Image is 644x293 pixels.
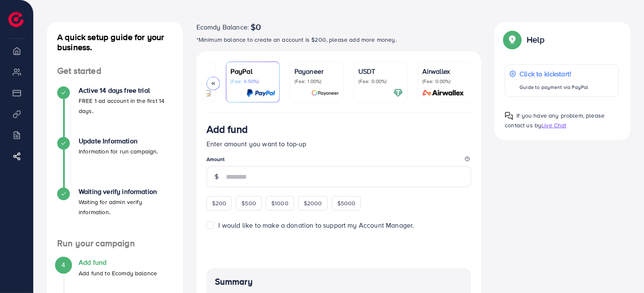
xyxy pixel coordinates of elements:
img: Popup guide [505,32,520,47]
h3: Add fund [207,123,248,135]
h4: Get started [47,66,183,76]
p: Enter amount you want to top-up [207,139,472,149]
img: card [246,88,275,98]
p: Guide to payment via PayPal [519,82,588,92]
span: 4 [61,260,65,270]
span: $200 [212,199,227,207]
legend: Amount [207,156,472,166]
p: Click to kickstart! [519,69,588,79]
h4: A quick setup guide for your business. [47,32,183,52]
span: $1000 [271,199,289,207]
h4: Update Information [79,137,158,145]
p: USDT [358,66,403,76]
p: PayPal [231,66,275,76]
span: $5000 [337,199,356,207]
span: Live Chat [541,121,566,129]
img: card [420,88,467,98]
h4: Summary [215,277,463,287]
iframe: Chat [608,255,638,287]
h4: Add fund [79,258,157,266]
span: Ecomdy Balance: [196,22,249,32]
p: Information for run campaign. [79,146,158,156]
p: (Fee: 0.00%) [358,78,403,85]
p: Waiting for admin verify information. [79,197,173,217]
p: (Fee: 4.50%) [231,78,275,85]
li: Update Information [47,137,183,188]
span: $2000 [304,199,322,207]
span: I would like to make a donation to support my Account Manager. [219,220,414,230]
p: (Fee: 0.00%) [422,78,467,85]
p: Help [527,35,544,45]
p: FREE 1 ad account in the first 14 days. [79,96,173,116]
h4: Run your campaign [47,238,183,249]
li: Active 14 days free trial [47,86,183,137]
li: Waiting verify information [47,188,183,238]
span: $0 [251,22,261,32]
h4: Waiting verify information [79,188,173,196]
span: If you have any problem, please contact us by [505,111,604,129]
p: Airwallex [422,66,467,76]
img: card [393,88,403,98]
span: $500 [241,199,256,207]
h4: Active 14 days free trial [79,86,173,94]
img: logo [8,12,24,27]
img: card [311,88,339,98]
p: *Minimum balance to create an account is $200, please add more money. [196,35,482,45]
p: (Fee: 1.00%) [294,78,339,85]
img: Popup guide [505,112,513,120]
p: Add fund to Ecomdy balance [79,268,157,278]
p: Payoneer [294,66,339,76]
